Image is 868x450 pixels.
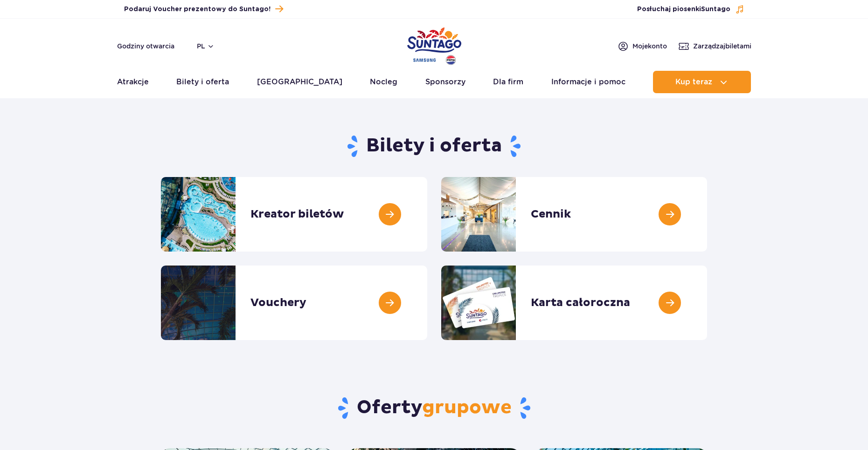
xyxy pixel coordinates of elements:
a: Atrakcje [117,71,149,93]
span: Zarządzaj biletami [693,41,751,51]
h2: Oferty [161,396,707,420]
span: Podaruj Voucher prezentowy do Suntago! [124,5,271,14]
a: Godziny otwarcia [117,41,174,51]
span: Suntago [701,6,730,13]
a: Informacje i pomoc [551,71,625,93]
button: Posłuchaj piosenkiSuntago [637,5,744,14]
a: Dla firm [493,71,523,93]
h1: Bilety i oferta [161,134,707,158]
button: Kup teraz [653,71,751,93]
button: pl [197,41,215,51]
a: Nocleg [370,71,397,93]
a: Bilety i oferta [176,71,229,93]
a: Zarządzajbiletami [678,41,751,52]
a: Sponsorzy [425,71,465,93]
a: Podaruj Voucher prezentowy do Suntago! [124,3,283,15]
span: Posłuchaj piosenki [637,5,730,14]
span: Kup teraz [675,78,712,86]
span: Moje konto [632,41,667,51]
a: Mojekonto [618,41,667,52]
span: grupowe [422,396,512,419]
a: [GEOGRAPHIC_DATA] [257,71,342,93]
a: Park of Poland [407,23,461,66]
